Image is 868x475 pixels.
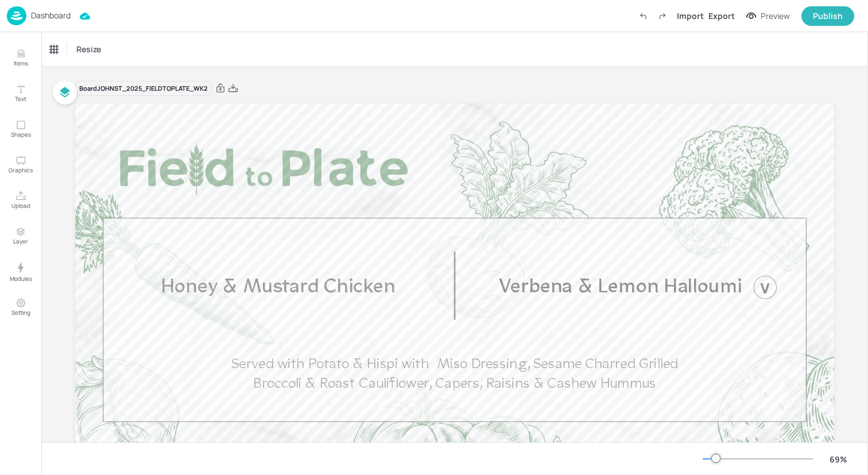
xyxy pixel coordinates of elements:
span: Verbena & Lemon Halloumi [499,277,742,297]
div: Preview [761,10,790,22]
img: logo-86c26b7e.jpg [7,6,26,25]
span: Resize [74,43,103,55]
div: Export [708,10,735,22]
p: Dashboard [31,11,71,20]
div: Board JOHNST_2025_FIELDTOPLATE_WK2 [75,81,212,96]
span: Served with Potato & Hispi with Miso Dressing, Sesame Charred Grilled Broccoli & Roast Cauliflowe... [231,357,677,392]
button: Publish [801,6,854,26]
span: Honey & Mustard Chicken [161,277,396,297]
label: Undo (Ctrl + Z) [633,6,653,26]
button: Preview [739,7,797,25]
label: Redo (Ctrl + Y) [653,6,672,26]
div: Import [677,10,704,22]
div: Publish [813,10,843,22]
div: 69 % [824,453,852,465]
